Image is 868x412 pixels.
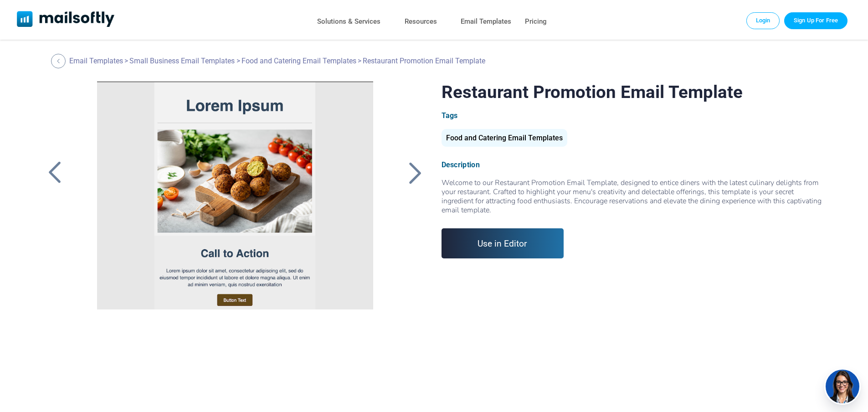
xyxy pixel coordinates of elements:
a: Solutions & Services [317,15,380,28]
a: Email Templates [69,57,123,65]
a: Mailsoftly [17,11,115,29]
a: Back [51,54,68,68]
a: Back [43,161,66,185]
div: Description [442,160,825,169]
a: Pricing [525,15,547,28]
a: Food and Catering Email Templates [442,137,567,141]
a: Trial [784,12,847,29]
a: Restaurant Promotion Email Template [82,82,388,309]
a: Food and Catering Email Templates [241,57,356,65]
a: Resources [405,15,437,28]
h1: Restaurant Promotion Email Template [442,82,825,102]
span: Welcome to our Restaurant Promotion Email Template, designed to entice diners with the latest cul... [442,178,822,215]
a: Back [404,161,427,185]
div: Tags [442,111,825,120]
a: Login [746,12,780,29]
a: Use in Editor [442,228,564,258]
a: Email Templates [461,15,511,28]
div: Food and Catering Email Templates [442,129,567,147]
a: Small Business Email Templates [129,57,235,65]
